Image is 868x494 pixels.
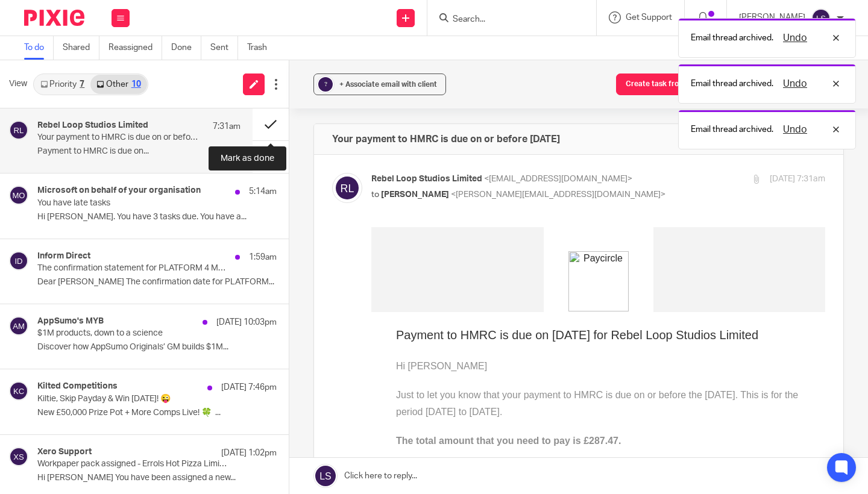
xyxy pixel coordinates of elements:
[63,36,99,60] a: Shared
[98,324,140,334] strong: 12001039
[90,75,146,94] a: Other10
[484,175,632,183] span: <[EMAIL_ADDRESS][DOMAIN_NAME]>
[811,8,831,28] img: svg%3E
[339,81,437,88] span: + Associate email with client
[332,133,560,145] h4: Your payment to HMRC is due on or before [DATE]
[37,120,148,131] h4: Rebel Loop Studios Limited
[69,295,101,305] strong: 083210
[9,251,28,270] img: svg%3E
[25,234,429,251] p: You need to make the payment to:
[770,173,825,186] p: [DATE] 7:31am
[318,77,333,92] div: ?
[779,77,811,91] button: Undo
[233,399,292,409] strong: 120/BB15167
[171,36,201,60] a: Done
[451,190,665,199] span: <[PERSON_NAME][EMAIL_ADDRESS][DOMAIN_NAME]>
[691,78,773,90] p: Email thread archived.
[9,120,28,140] img: svg%3E
[37,381,118,392] h4: Kilted Competitions
[249,186,277,198] p: 5:14am
[25,160,429,193] p: Just to let you know that your payment to HMRC is due on or before the [DATE]. This is for the pe...
[37,459,229,469] p: Workpaper pack assigned - Errols Hot Pizza Limited
[37,263,229,274] p: The confirmation statement for PLATFORM 4 MEDITERRANEAN RESTAURANT LIMITED can now be filed at Co...
[25,263,429,280] p: Account name:
[371,190,379,199] span: to
[37,277,277,287] p: Dear [PERSON_NAME] The confirmation date for PLATFORM...
[24,36,54,60] a: To do
[247,36,276,60] a: Trash
[25,442,429,458] p: Best wishes
[25,321,429,338] p: Account number:
[691,32,773,44] p: Email thread archived.
[25,97,429,119] h1: Payment to HMRC is due on [DATE] for Rebel Loop Studios Limited
[371,175,482,183] span: Rebel Loop Studios Limited
[37,251,90,261] h4: Inform Direct
[9,447,28,466] img: svg%3E
[779,31,811,45] button: Undo
[37,186,201,196] h4: Microsoft on behalf of your organisation
[37,212,277,222] p: Hi [PERSON_NAME]. You have 3 tasks due. You have a...
[37,133,200,143] p: Your payment to HMRC is due on or before [DATE]
[25,292,429,309] p: Sort code:
[37,394,229,404] p: Kiltie, Skip Payday & Win [DATE]! 😜
[89,266,183,277] strong: HMRC Cumbernauld
[25,471,429,487] p: The Paycircle Team
[24,10,84,26] img: Pixie
[9,381,28,401] img: svg%3E
[216,316,277,328] p: [DATE] 10:03pm
[37,328,229,339] p: $1M products, down to a science
[25,396,429,430] p: For information, your PAYE Reference number is , should you need it to log into your HMRC account...
[221,447,277,459] p: [DATE] 1:02pm
[80,80,84,89] div: 7
[197,24,257,84] img: Paycircle
[32,370,231,380] strong: [US_VEHICLE_IDENTIFICATION_NUMBER].
[9,78,27,90] span: View
[691,123,773,136] p: Email thread archived.
[37,408,277,418] p: New £50,000 Prize Pot + More Comps Live! 🍀 ͏ ͏...
[213,120,241,133] p: 7:31am
[779,122,811,137] button: Undo
[37,473,277,483] p: Hi [PERSON_NAME] You have been assigned a new...
[25,350,429,384] p: The reference number is your company Accounts Office Reference number, which is
[131,80,141,89] div: 10
[37,342,277,352] p: Discover how AppSumo Originals’ GM builds $1M...
[25,208,250,219] strong: The total amount that you need to pay is £287.47.
[108,36,162,60] a: Reassigned
[221,381,277,393] p: [DATE] 7:46pm
[313,73,446,95] button: ? + Associate email with client
[37,316,104,327] h4: AppSumo's MYB
[37,198,229,208] p: You have late tasks
[25,131,429,148] p: Hi [PERSON_NAME]
[9,186,28,205] img: svg%3E
[332,173,362,203] img: svg%3E
[37,447,92,457] h4: Xero Support
[381,190,449,199] span: [PERSON_NAME]
[210,36,238,60] a: Sent
[249,251,277,263] p: 1:59am
[9,316,28,336] img: svg%3E
[37,146,241,157] p: Payment to HMRC is due on...
[34,75,90,94] a: Priority7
